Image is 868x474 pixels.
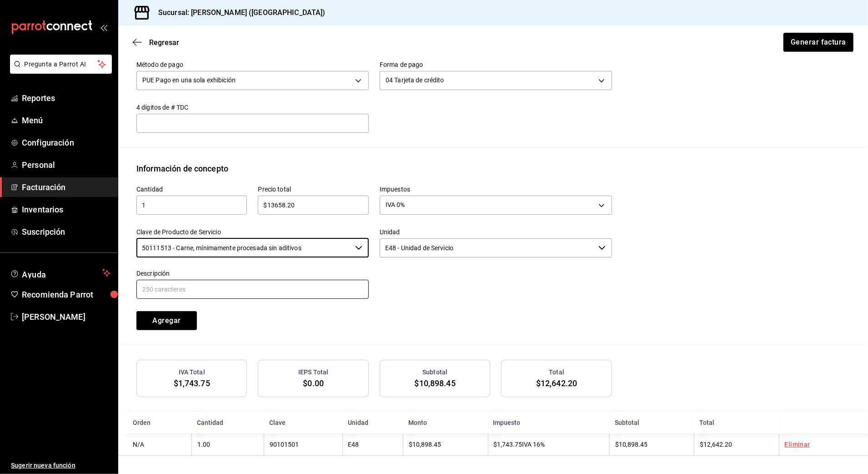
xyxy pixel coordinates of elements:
input: Elige una opción [136,238,351,257]
th: Unidad [342,412,403,434]
button: Agregar [136,311,197,330]
span: IVA 0% [386,200,405,209]
span: $10,898.45 [415,378,456,388]
span: PUE Pago en una sola exhibición [142,76,236,85]
span: Pregunta a Parrot AI [25,60,98,69]
button: Generar factura [783,33,853,52]
th: Impuesto [488,412,610,434]
label: Forma de pago [380,61,612,68]
label: Precio total [258,186,368,192]
label: Clave de Producto de Servicio [136,229,369,235]
span: Inventarios [22,203,110,216]
span: [PERSON_NAME] [22,311,110,323]
th: Orden [118,412,191,434]
input: $0.00 [258,200,368,211]
td: N/A [118,434,191,456]
span: Personal [22,159,110,171]
label: 4 dígitos de # TDC [136,104,369,111]
span: 1.00 [197,441,210,448]
span: Recomienda Parrot [22,288,110,301]
th: Clave [264,412,342,434]
span: Menú [22,114,110,126]
th: Subtotal [609,412,694,434]
span: Ayuda [22,267,99,278]
h3: Sucursal: [PERSON_NAME] ([GEOGRAPHIC_DATA]) [151,7,326,18]
a: Eliminar [785,441,810,448]
label: Método de pago [136,61,369,68]
button: Regresar [133,38,179,47]
h3: IVA Total [179,368,205,377]
span: $12,642.20 [700,441,732,448]
h3: Subtotal [422,368,447,377]
h3: Total [549,368,564,377]
span: Facturación [22,181,110,193]
td: IVA 16% [488,434,610,456]
td: E48 [342,434,403,456]
label: Descripción [136,270,369,277]
td: 90101501 [264,434,342,456]
span: $1,743.75 [174,378,210,388]
span: Regresar [149,38,179,47]
span: $10,898.45 [615,441,647,448]
label: Cantidad [136,186,247,192]
a: Pregunta a Parrot AI [6,66,112,76]
th: Monto [403,412,487,434]
span: $1,743.75 [494,441,522,448]
th: Cantidad [191,412,264,434]
button: Pregunta a Parrot AI [10,55,112,74]
span: Sugerir nueva función [11,461,110,470]
input: 250 caracteres [136,280,369,299]
span: $10,898.45 [409,441,441,448]
span: $0.00 [303,378,324,388]
div: Información de concepto [136,162,228,175]
label: Unidad [380,229,612,235]
span: Configuración [22,136,110,149]
h3: IEPS Total [298,368,328,377]
th: Total [694,412,778,434]
span: $12,642.20 [536,378,577,388]
input: Elige una opción [380,238,595,257]
label: Impuestos [380,186,612,192]
button: open_drawer_menu [100,24,107,31]
span: 04 Tarjeta de crédito [386,76,444,85]
span: Suscripción [22,226,110,238]
span: Reportes [22,92,110,104]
